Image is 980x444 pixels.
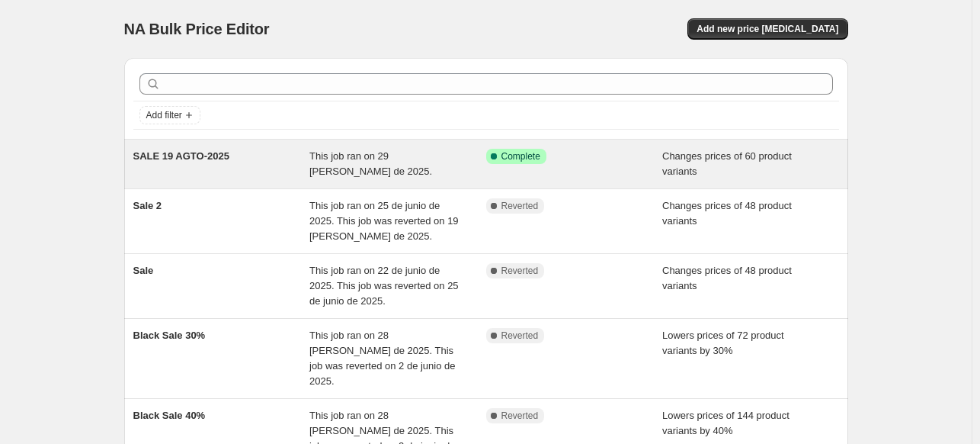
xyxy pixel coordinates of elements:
span: Complete [501,150,540,162]
span: This job ran on 25 de junio de 2025. This job was reverted on 19 [PERSON_NAME] de 2025. [309,200,459,242]
span: Changes prices of 60 product variants [662,150,792,177]
span: SALE 19 AGTO-2025 [133,150,229,162]
span: Reverted [501,265,539,277]
span: Sale 2 [133,200,162,211]
span: Changes prices of 48 product variants [662,200,792,227]
span: Reverted [501,200,539,212]
span: Sale [133,265,154,276]
button: Add new price [MEDICAL_DATA] [687,18,847,40]
span: Lowers prices of 144 product variants by 40% [662,410,789,436]
span: Reverted [501,330,539,342]
span: NA Bulk Price Editor [124,21,270,37]
span: This job ran on 29 [PERSON_NAME] de 2025. [309,150,432,177]
span: Add new price [MEDICAL_DATA] [697,23,838,35]
span: Add filter [146,109,182,121]
span: This job ran on 28 [PERSON_NAME] de 2025. This job was reverted on 2 de junio de 2025. [309,330,456,387]
span: This job ran on 22 de junio de 2025. This job was reverted on 25 de junio de 2025. [309,265,459,307]
span: Black Sale 30% [133,330,206,341]
span: Lowers prices of 72 product variants by 30% [662,330,784,356]
span: Black Sale 40% [133,410,206,421]
button: Add filter [139,106,200,124]
span: Changes prices of 48 product variants [662,265,792,291]
span: Reverted [501,410,539,422]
